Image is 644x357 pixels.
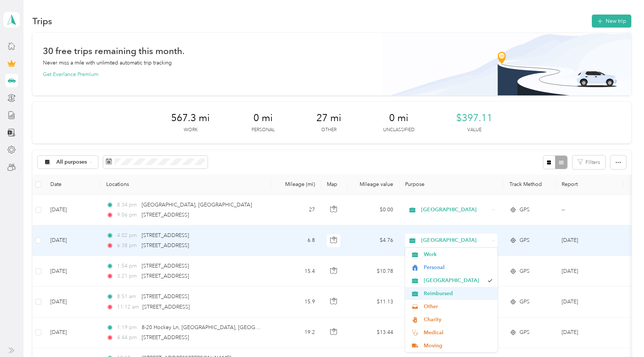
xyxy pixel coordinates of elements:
[44,287,100,317] td: [DATE]
[272,174,321,195] th: Mileage (mi)
[142,263,189,269] span: [STREET_ADDRESS]
[117,334,138,342] span: 4:44 pm
[347,256,399,287] td: $10.78
[44,256,100,287] td: [DATE]
[142,212,189,218] span: [STREET_ADDRESS]
[117,262,138,270] span: 1:54 pm
[421,206,489,214] span: [GEOGRAPHIC_DATA]
[556,195,624,225] td: --
[117,272,138,280] span: 3:21 pm
[424,277,484,284] span: [GEOGRAPHIC_DATA]
[347,195,399,225] td: $0.00
[43,59,172,67] p: Never miss a mile with unlimited automatic trip tracking
[117,231,138,240] span: 4:02 pm
[424,342,493,350] span: Moving
[56,159,87,165] span: All purposes
[520,328,530,337] span: GPS
[556,225,624,256] td: Sep 2025
[347,317,399,348] td: $13.44
[184,127,198,133] p: Work
[424,316,493,323] span: Charity
[424,303,493,310] span: Other
[520,267,530,275] span: GPS
[117,303,139,311] span: 11:12 am
[252,127,275,133] p: Personal
[347,225,399,256] td: $4.76
[520,206,530,214] span: GPS
[382,33,631,95] img: Banner
[117,211,138,219] span: 9:06 pm
[347,287,399,317] td: $11.13
[520,236,530,244] span: GPS
[44,174,100,195] th: Date
[100,174,272,195] th: Locations
[456,112,492,124] span: $397.11
[142,202,252,208] span: [GEOGRAPHIC_DATA], [GEOGRAPHIC_DATA]
[142,324,292,331] span: 8-20 Hockey Ln, [GEOGRAPHIC_DATA], [GEOGRAPHIC_DATA]
[117,201,138,209] span: 8:34 pm
[44,225,100,256] td: [DATE]
[142,273,189,279] span: [STREET_ADDRESS]
[592,15,631,28] button: New trip
[467,127,482,133] p: Value
[117,241,138,250] span: 6:38 pm
[389,112,408,124] span: 0 mi
[399,174,503,195] th: Purpose
[142,232,189,238] span: [STREET_ADDRESS]
[43,70,98,78] button: Get Everlance Premium
[503,174,556,195] th: Track Method
[253,112,273,124] span: 0 mi
[424,329,493,337] span: Medical
[556,174,624,195] th: Report
[272,287,321,317] td: 15.9
[383,127,414,133] p: Unclassified
[424,263,493,271] span: Personal
[602,315,644,357] iframe: Everlance-gr Chat Button Frame
[272,256,321,287] td: 15.4
[142,304,190,310] span: [STREET_ADDRESS]
[424,290,493,297] span: Reimbursed
[32,17,52,25] h1: Trips
[142,242,189,249] span: [STREET_ADDRESS]
[321,127,337,133] p: Other
[520,298,530,306] span: GPS
[556,317,624,348] td: Aug 2025
[43,47,184,55] h1: 30 free trips remaining this month.
[44,317,100,348] td: [DATE]
[272,225,321,256] td: 6.8
[421,236,489,244] span: [GEOGRAPHIC_DATA]
[171,112,210,124] span: 567.3 mi
[347,174,399,195] th: Mileage value
[272,317,321,348] td: 19.2
[424,250,493,258] span: Work
[272,195,321,225] td: 27
[321,174,347,195] th: Map
[556,287,624,317] td: Aug 2025
[572,155,605,169] button: Filters
[316,112,341,124] span: 27 mi
[117,323,138,332] span: 1:19 pm
[44,195,100,225] td: [DATE]
[556,256,624,287] td: Sep 2025
[117,293,138,301] span: 8:51 am
[142,334,189,341] span: [STREET_ADDRESS]
[142,293,189,300] span: [STREET_ADDRESS]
